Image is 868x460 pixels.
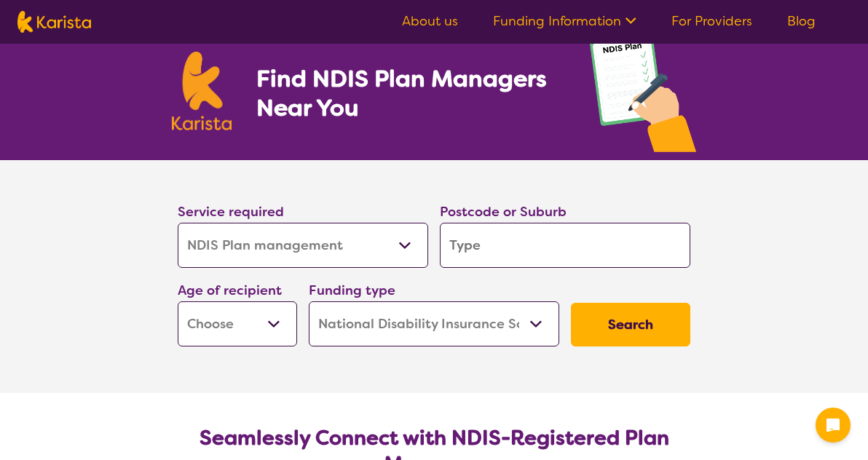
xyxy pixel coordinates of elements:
img: Karista logo [17,11,91,33]
h1: Find NDIS Plan Managers Near You [256,64,561,122]
a: About us [402,12,458,30]
img: plan-management [590,33,696,160]
label: Funding type [309,282,395,299]
img: Karista logo [172,52,232,130]
a: For Providers [671,12,752,30]
button: Search [571,303,690,346]
a: Blog [787,12,816,30]
label: Age of recipient [178,282,282,299]
label: Postcode or Suburb [440,203,567,221]
input: Type [440,223,690,268]
a: Funding Information [493,12,636,30]
label: Service required [178,203,284,221]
